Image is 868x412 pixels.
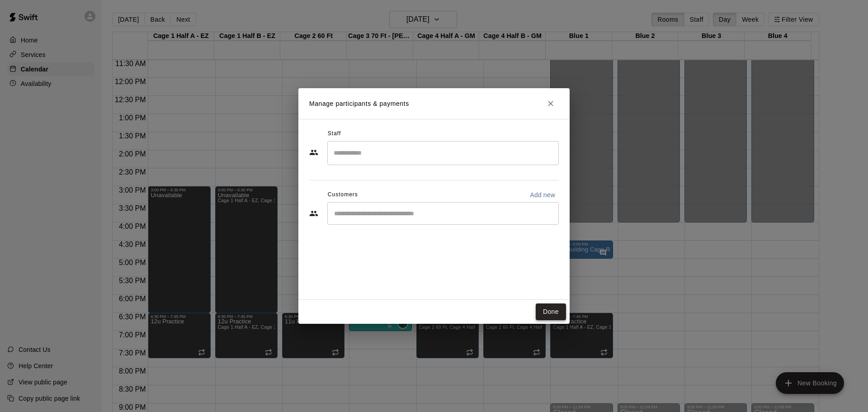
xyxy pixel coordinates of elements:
[328,188,358,202] span: Customers
[309,209,318,218] svg: Customers
[309,148,318,157] svg: Staff
[327,202,559,225] div: Start typing to search customers...
[542,95,559,112] button: Close
[526,188,559,202] button: Add new
[327,141,559,165] div: Search staff
[328,127,341,141] span: Staff
[530,190,555,199] p: Add new
[309,99,409,109] p: Manage participants & payments
[536,303,566,320] button: Done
